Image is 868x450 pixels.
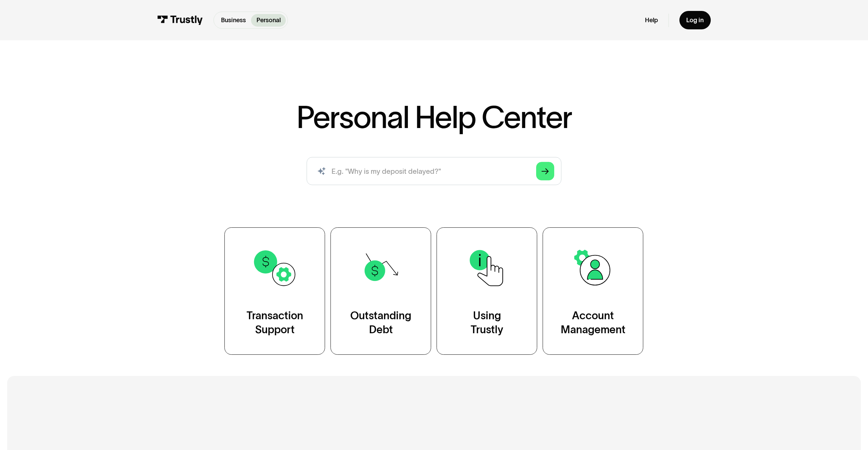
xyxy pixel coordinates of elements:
[437,227,537,355] a: UsingTrustly
[307,157,561,185] input: search
[221,16,246,25] p: Business
[216,14,251,27] a: Business
[679,11,711,29] a: Log in
[256,16,281,25] p: Personal
[247,309,303,337] div: Transaction Support
[224,227,325,355] a: TransactionSupport
[157,15,203,25] img: Trustly Logo
[251,14,286,27] a: Personal
[330,227,431,355] a: OutstandingDebt
[350,309,411,337] div: Outstanding Debt
[561,309,626,337] div: Account Management
[307,157,561,185] form: Search
[471,309,503,337] div: Using Trustly
[543,227,643,355] a: AccountManagement
[296,102,572,132] h1: Personal Help Center
[686,16,704,24] div: Log in
[645,16,658,24] a: Help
